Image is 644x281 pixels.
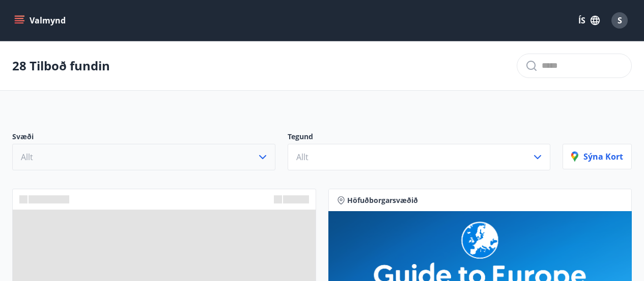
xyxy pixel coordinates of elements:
button: Sýna kort [563,144,632,169]
p: Sýna kort [571,151,623,162]
button: menu [12,11,70,30]
p: 28 Tilboð fundin [12,57,110,74]
button: Allt [288,144,551,170]
p: Svæði [12,132,275,144]
span: Allt [296,151,309,163]
span: Allt [21,151,33,163]
button: Allt [12,144,275,170]
span: S [618,15,622,26]
span: Höfuðborgarsvæðið [347,195,418,206]
p: Tegund [288,132,551,144]
button: S [607,8,632,33]
button: ÍS [573,11,605,30]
